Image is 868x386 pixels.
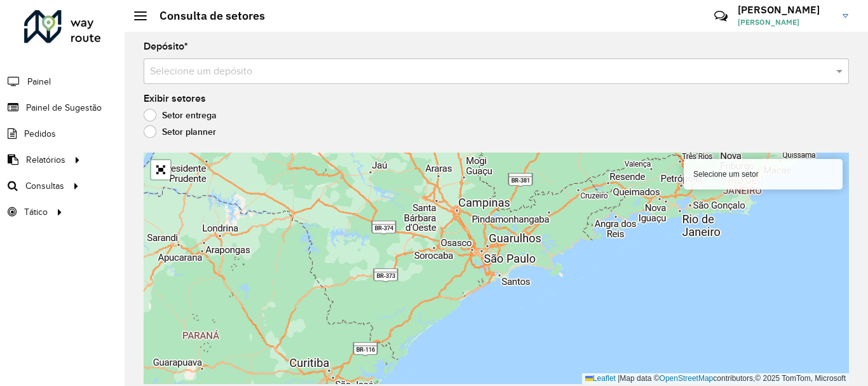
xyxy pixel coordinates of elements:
span: Painel de Sugestão [26,101,102,114]
div: Selecione um setor [684,159,843,190]
label: Exibir setores [144,91,206,106]
label: Setor entrega [144,109,217,121]
label: Setor planner [144,125,216,138]
span: Relatórios [26,153,65,167]
a: OpenStreetMap [660,374,714,383]
label: Depósito [144,39,188,54]
a: Contato Rápido [707,3,735,30]
h2: Consulta de setores [147,9,265,23]
span: Tático [24,205,48,219]
h3: [PERSON_NAME] [738,4,833,16]
span: Painel [27,75,51,88]
a: Leaflet [585,374,616,383]
a: Abrir mapa em tela cheia [151,160,170,179]
span: Consultas [25,179,64,193]
span: Pedidos [24,127,56,141]
span: [PERSON_NAME] [738,17,833,28]
span: | [618,374,620,383]
div: Map data © contributors,© 2025 TomTom, Microsoft [582,373,849,384]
